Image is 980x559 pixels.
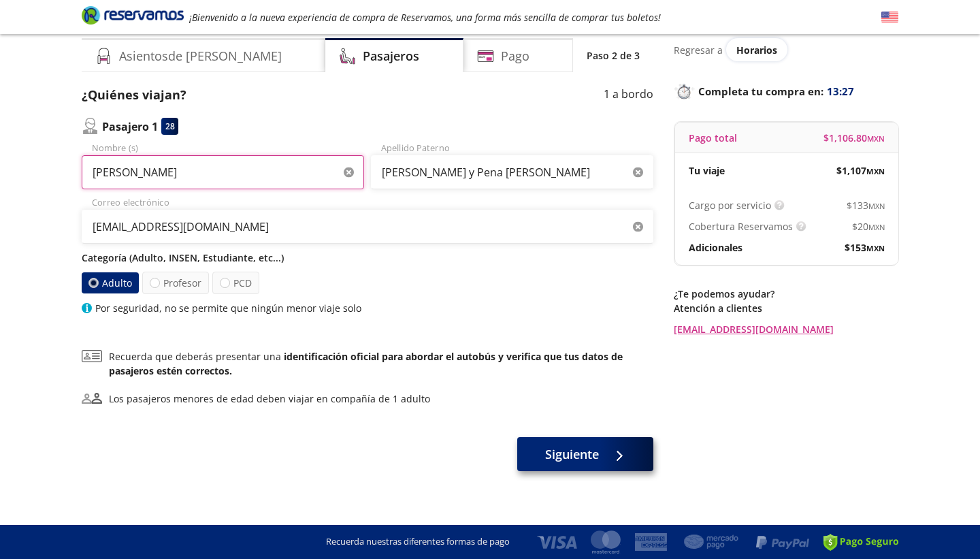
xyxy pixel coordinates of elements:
[587,48,640,63] p: Paso 2 de 3
[95,301,361,315] p: Por seguridad, no se permite que ningún menor viaje solo
[881,9,898,26] button: English
[866,243,885,253] small: MXN
[836,163,885,178] span: $ 1,107
[604,86,653,104] p: 1 a bordo
[517,437,653,471] button: Siguiente
[82,5,184,29] a: Brand Logo
[82,251,653,265] p: Categoría (Adulto, INSEN, Estudiante, etc...)
[119,47,282,65] h4: Asientos de [PERSON_NAME]
[868,201,885,211] small: MXN
[845,240,885,255] span: $ 153
[102,118,158,135] p: Pasajero 1
[689,131,737,145] p: Pago total
[371,155,653,189] input: Apellido Paterno
[823,131,885,145] span: $ 1,106.80
[852,219,885,234] span: $ 20
[689,240,742,255] p: Adicionales
[363,47,419,65] h4: Pasajeros
[866,166,885,176] small: MXN
[827,84,854,99] span: 13:27
[847,198,885,212] span: $ 133
[142,272,209,294] label: Profesor
[736,44,777,57] span: Horarios
[109,392,430,406] div: Los pasajeros menores de edad deben viajar en compañía de 1 adulto
[674,287,898,301] p: ¿Te podemos ayudar?
[212,272,259,294] label: PCD
[189,11,661,24] em: ¡Bienvenido a la nueva experiencia de compra de Reservamos, una forma más sencilla de comprar tus...
[82,155,364,189] input: Nombre (s)
[674,43,723,57] p: Regresar a
[161,118,178,135] div: 28
[501,47,529,65] h4: Pago
[868,222,885,232] small: MXN
[674,82,898,101] p: Completa tu compra en :
[689,163,725,178] p: Tu viaje
[867,133,885,144] small: MXN
[674,301,898,315] p: Atención a clientes
[82,86,186,104] p: ¿Quiénes viajan?
[82,272,140,293] label: Adulto
[109,350,623,377] b: identificación oficial para abordar el autobús y verifica que tus datos de pasajeros estén correc...
[674,38,898,61] div: Regresar a ver horarios
[689,219,793,234] p: Cobertura Reservamos
[109,349,653,378] p: Recuerda que deberás presentar una
[326,535,510,549] p: Recuerda nuestras diferentes formas de pago
[82,210,653,244] input: Correo electrónico
[545,445,599,464] span: Siguiente
[689,198,771,212] p: Cargo por servicio
[82,5,184,25] i: Brand Logo
[674,322,898,336] a: [EMAIL_ADDRESS][DOMAIN_NAME]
